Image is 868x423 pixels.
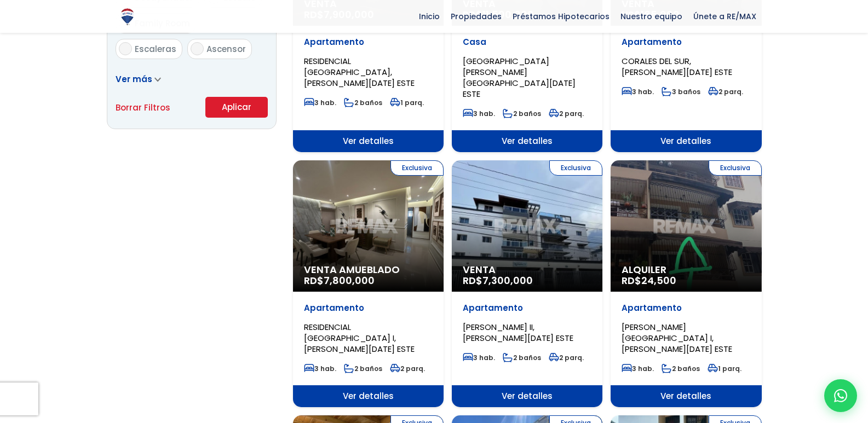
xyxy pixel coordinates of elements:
span: RD$ [463,274,533,287]
p: Apartamento [463,303,591,314]
a: Ver más [116,73,161,85]
span: 2 baños [503,109,541,118]
span: 3 hab. [463,109,495,118]
span: Ver detalles [293,130,444,152]
span: Exclusiva [709,160,762,176]
span: RD$ [304,274,375,287]
span: Inicio [413,8,445,25]
span: 7,300,000 [482,274,533,287]
span: 3 hab. [304,364,336,373]
a: Exclusiva Venta Amueblado RD$7,800,000 Apartamento RESIDENCIAL [GEOGRAPHIC_DATA] I, [PERSON_NAME]... [293,160,444,407]
span: 7,800,000 [324,274,375,287]
p: Apartamento [304,37,433,48]
span: 2 baños [344,364,382,373]
span: Propiedades [445,8,507,25]
span: 3 hab. [463,353,495,362]
span: 3 hab. [622,87,654,96]
a: Exclusiva Alquiler RD$24,500 Apartamento [PERSON_NAME][GEOGRAPHIC_DATA] I, [PERSON_NAME][DATE] ES... [611,160,761,407]
span: Ver más [116,73,152,85]
span: Alquiler [622,264,750,275]
span: Exclusiva [549,160,602,176]
span: 2 parq. [549,353,584,362]
span: 3 baños [662,87,700,96]
a: Exclusiva Venta RD$7,300,000 Apartamento [PERSON_NAME] II, [PERSON_NAME][DATE] ESTE 3 hab. 2 baño... [452,160,602,407]
input: Escaleras [119,42,132,55]
span: [PERSON_NAME][GEOGRAPHIC_DATA] I, [PERSON_NAME][DATE] ESTE [622,321,732,355]
span: Ver detalles [452,130,602,152]
span: Ver detalles [611,130,761,152]
p: Casa [463,37,591,48]
p: Apartamento [622,303,750,314]
span: Préstamos Hipotecarios [507,8,615,25]
a: Borrar Filtros [116,101,170,114]
span: 3 hab. [622,364,654,373]
span: [PERSON_NAME] II, [PERSON_NAME][DATE] ESTE [463,321,573,344]
span: Ascensor [206,43,246,55]
span: Ver detalles [611,385,761,407]
span: Venta [463,264,591,275]
p: Apartamento [304,303,433,314]
span: Únete a RE/MAX [688,8,762,25]
button: Aplicar [205,97,268,118]
input: Ascensor [191,42,204,55]
span: Venta Amueblado [304,264,433,275]
span: Escaleras [135,43,176,55]
span: CORALES DEL SUR, [PERSON_NAME][DATE] ESTE [622,55,732,78]
span: 1 parq. [390,98,424,107]
span: RESIDENCIAL [GEOGRAPHIC_DATA], [PERSON_NAME][DATE] ESTE [304,55,415,89]
span: 2 parq. [390,364,425,373]
p: Apartamento [622,37,750,48]
span: 2 baños [344,98,382,107]
span: 2 parq. [708,87,743,96]
img: Logo de REMAX [118,7,137,26]
span: 2 baños [503,353,541,362]
span: Ver detalles [452,385,602,407]
span: 1 parq. [708,364,741,373]
span: Nuestro equipo [615,8,688,25]
span: Ver detalles [293,385,444,407]
span: RD$ [622,274,676,287]
span: 24,500 [641,274,676,287]
span: 3 hab. [304,98,336,107]
span: 2 parq. [549,109,584,118]
span: RESIDENCIAL [GEOGRAPHIC_DATA] I, [PERSON_NAME][DATE] ESTE [304,321,415,355]
span: [GEOGRAPHIC_DATA][PERSON_NAME][GEOGRAPHIC_DATA][DATE] ESTE [463,55,576,100]
span: Exclusiva [390,160,444,176]
span: 2 baños [662,364,700,373]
